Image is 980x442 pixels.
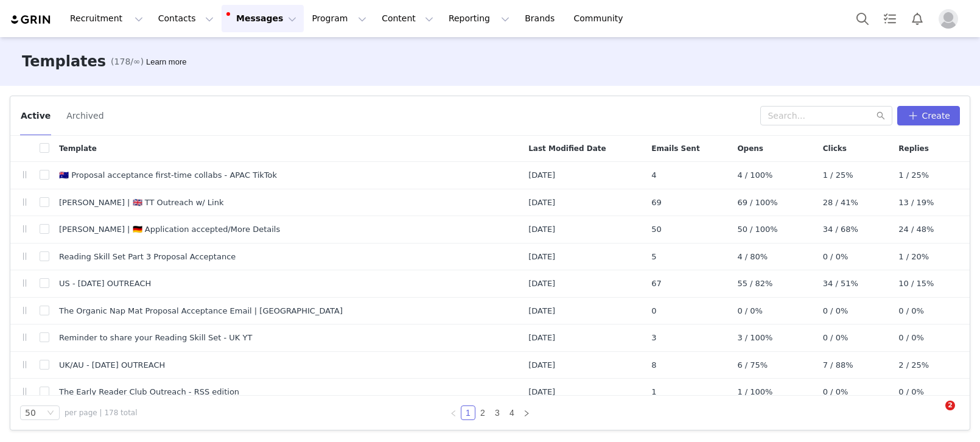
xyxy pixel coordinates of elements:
span: 28 / 41% [823,197,858,209]
span: UK/AU - [DATE] OUTREACH [59,359,165,371]
span: [DATE] [528,278,555,290]
i: icon: down [47,409,54,418]
span: Reminder to share your Reading Skill Set - UK YT [59,332,252,344]
span: [DATE] [528,223,555,236]
button: Messages [222,5,304,32]
button: Reporting [441,5,517,32]
span: 55 / 82% [737,278,772,290]
button: Contacts [151,5,221,32]
span: [PERSON_NAME] | 🇩🇪 Application accepted/More Details [59,223,280,236]
i: icon: left [450,410,457,417]
button: Create [897,106,960,125]
span: (178/∞) [111,55,144,68]
a: 1 [461,406,475,419]
span: 3 / 100% [737,332,772,344]
button: Recruitment [63,5,150,32]
span: 7 / 88% [823,359,853,371]
li: 1 [461,405,475,420]
span: [DATE] [528,305,555,317]
a: 4 [505,406,519,419]
span: per page | 178 total [65,407,138,418]
span: US - [DATE] OUTREACH [59,278,151,290]
span: 0 / 0% [823,251,849,263]
span: [PERSON_NAME] | 🇬🇧 TT Outreach w/ Link [59,197,223,209]
button: Search [849,5,876,32]
iframe: Intercom live chat [920,401,950,430]
button: Notifications [904,5,931,32]
a: Tasks [877,5,903,32]
span: The Early Reader Club Outreach - RSS edition [59,386,239,398]
span: 34 / 68% [823,223,858,236]
span: 0 [651,305,656,317]
span: 4 / 80% [737,251,768,263]
span: Emails Sent [651,143,699,154]
span: 69 / 100% [737,197,777,209]
span: 0 / 0% [823,305,849,317]
span: Clicks [823,143,847,154]
span: Reading Skill Set Part 3 Proposal Acceptance [59,251,236,263]
input: Search... [760,106,892,125]
span: Opens [737,143,763,154]
a: 3 [491,406,504,419]
span: 69 [651,197,662,209]
img: grin logo [10,14,52,26]
i: icon: search [877,111,885,120]
span: [DATE] [528,332,555,344]
span: 8 [651,359,656,371]
span: 0 / 0% [737,305,763,317]
span: 67 [651,278,662,290]
span: 50 / 100% [737,223,777,236]
span: The Organic Nap Mat Proposal Acceptance Email | [GEOGRAPHIC_DATA] [59,305,343,317]
span: Replies [898,143,928,154]
button: Profile [931,9,970,29]
span: [DATE] [528,386,555,398]
span: 0 / 0% [823,386,849,398]
span: 0 / 0% [823,332,849,344]
button: Archived [66,106,104,125]
button: Active [20,106,51,125]
a: Community [567,5,636,32]
span: 3 [651,332,656,344]
div: 50 [25,406,36,419]
li: Next Page [519,405,534,420]
div: Tooltip anchor [144,56,189,68]
span: 4 [651,169,656,181]
img: placeholder-profile.jpg [939,9,958,29]
span: 4 / 100% [737,169,772,181]
span: [DATE] [528,169,555,181]
span: 6 / 75% [737,359,768,371]
li: 2 [475,405,490,420]
h3: Templates [22,51,106,72]
span: Last Modified Date [528,143,606,154]
a: 2 [476,406,489,419]
li: Previous Page [446,405,461,420]
span: 5 [651,251,656,263]
li: 4 [505,405,519,420]
span: 2 [945,401,955,410]
span: 🇦🇺 Proposal acceptance first-time collabs - APAC TikTok [59,169,277,181]
span: 1 / 100% [737,386,772,398]
span: [DATE] [528,251,555,263]
span: [DATE] [528,197,555,209]
span: 1 / 25% [823,169,853,181]
button: Program [304,5,374,32]
span: 34 / 51% [823,278,858,290]
a: Brands [517,5,565,32]
span: 50 [651,223,662,236]
span: Template [59,143,97,154]
li: 3 [490,405,505,420]
span: 1 [651,386,656,398]
span: [DATE] [528,359,555,371]
i: icon: right [523,410,530,417]
button: Content [374,5,441,32]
